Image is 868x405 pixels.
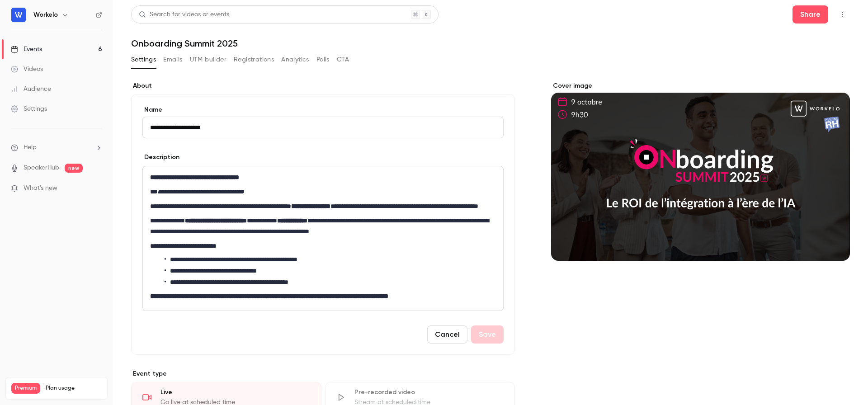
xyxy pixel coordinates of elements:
span: new [65,164,83,173]
label: About [131,81,515,90]
button: Registrations [234,52,274,67]
label: Cover image [551,81,850,90]
h1: Onboarding Summit 2025 [131,38,850,49]
span: What's new [24,184,57,193]
div: Live [160,388,310,397]
h6: Workelo [33,10,58,19]
section: description [142,166,504,311]
label: Description [142,153,179,162]
div: Pre-recorded video [354,388,504,397]
div: Events [11,45,42,54]
div: Videos [11,65,43,74]
iframe: Noticeable Trigger [91,184,102,193]
a: SpeakerHub [24,163,59,173]
div: editor [143,166,503,311]
button: Cancel [427,325,467,344]
label: Name [142,105,504,114]
div: Search for videos or events [139,10,229,19]
button: Share [793,5,828,24]
button: Analytics [281,52,309,67]
span: Plan usage [46,385,102,392]
button: Polls [316,52,330,67]
img: Workelo [11,8,26,22]
button: CTA [337,52,349,67]
p: Event type [131,369,515,378]
button: UTM builder [190,52,226,67]
div: Audience [11,85,51,94]
section: Cover image [551,81,850,261]
span: Premium [11,383,40,394]
span: Help [24,143,37,152]
li: help-dropdown-opener [11,143,102,152]
button: Settings [131,52,156,67]
button: Emails [163,52,182,67]
div: Settings [11,104,47,113]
